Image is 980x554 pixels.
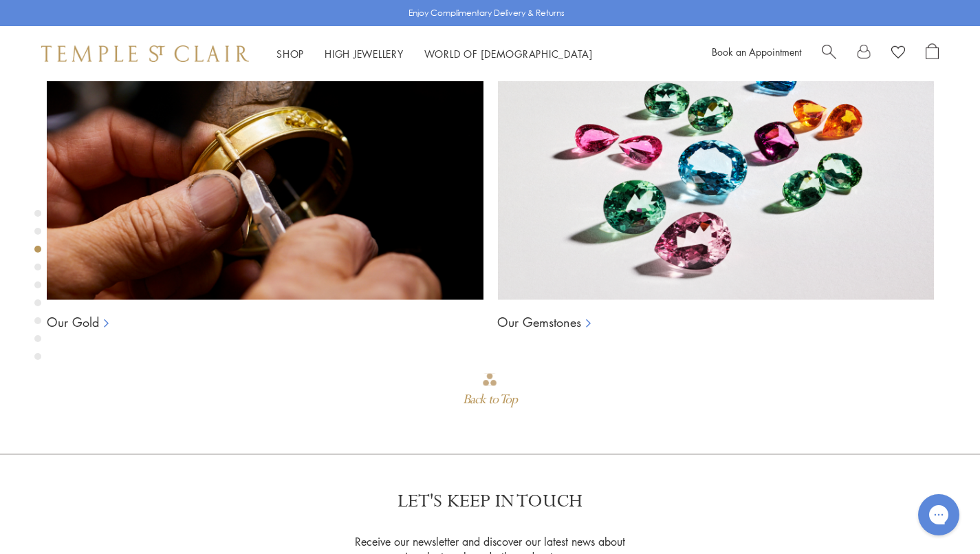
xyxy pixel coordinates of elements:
a: Search [822,43,836,64]
p: LET'S KEEP IN TOUCH [398,489,582,513]
a: Our Gold [47,314,99,330]
nav: Main navigation [276,45,593,63]
div: Back to Top [463,387,516,412]
a: Open Shopping Bag [926,43,939,64]
a: World of [DEMOGRAPHIC_DATA]World of [DEMOGRAPHIC_DATA] [424,47,593,61]
a: Book an Appointment [712,45,801,58]
img: Ball Chains [47,25,483,300]
div: Product gallery navigation [34,206,41,371]
img: Temple St. Clair [41,45,249,62]
a: High JewelleryHigh Jewellery [325,47,404,61]
a: View Wishlist [891,43,905,64]
iframe: Gorgias live chat messenger [911,489,966,540]
div: Go to top [463,372,516,412]
img: Ball Chains [497,25,934,300]
p: Enjoy Complimentary Delivery & Returns [409,6,565,20]
a: ShopShop [276,47,304,61]
a: Our Gemstones [497,314,581,330]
